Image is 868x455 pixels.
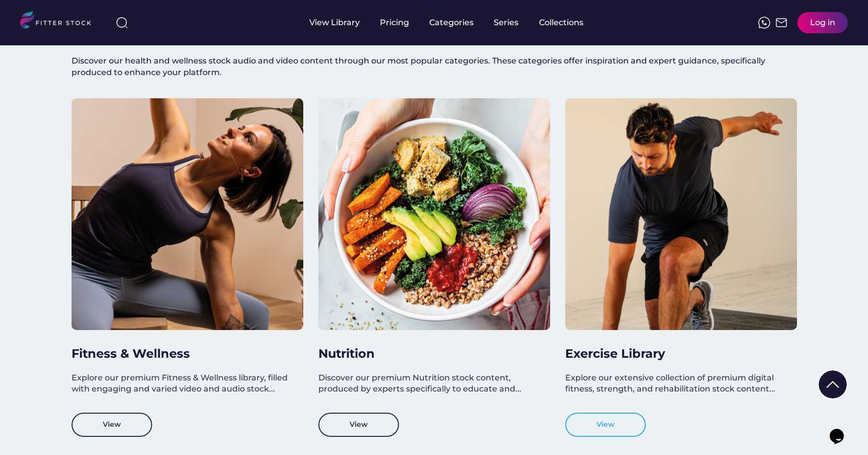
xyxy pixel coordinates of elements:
img: Frame%2051.svg [775,17,787,29]
div: View Library [309,17,360,28]
button: View [565,413,646,437]
button: View [72,413,152,437]
div: Discover our premium Nutrition stock content, produced by experts specifically to educate and... [318,372,540,395]
img: search-normal%203.svg [116,17,128,29]
div: fvck [429,5,442,15]
span: Explore our extensive collection of premium digital fitness, strength, and rehabilitation stock c... [565,373,776,394]
div: Explore our premium Fitness & Wellness library, filled with engaging and varied video and audio s... [72,372,293,395]
h3: Nutrition [318,345,540,362]
div: Collections [539,17,583,28]
div: Categories [429,17,474,28]
div: Log in [810,17,835,28]
div: Series [494,17,519,28]
h3: Fitness & Wellness [72,345,293,362]
div: Discover our health and wellness stock audio and video content through our most popular categorie... [72,55,797,78]
iframe: chat widget [826,415,858,445]
img: Group%201000002322%20%281%29.svg [819,370,847,399]
div: Pricing [380,17,409,28]
h3: Exercise Library [565,345,787,362]
button: View [318,413,399,437]
img: meteor-icons_whatsapp%20%281%29.svg [758,17,770,29]
img: LOGO.svg [20,11,100,32]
